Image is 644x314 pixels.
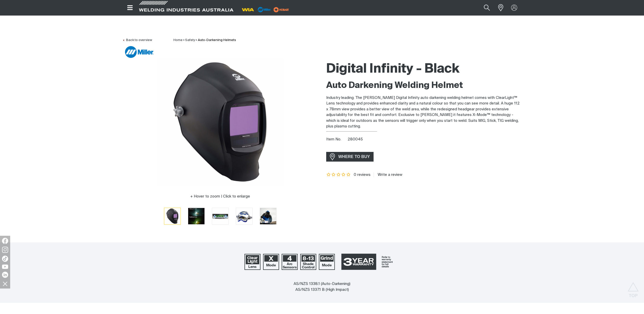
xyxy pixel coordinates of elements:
span: Rating: {0} [326,173,351,177]
span: Item No. [326,137,347,142]
button: Go to slide 2 [188,208,205,225]
img: LinkedIn [2,272,8,278]
img: hide socials [1,279,9,288]
h1: Digital Infinity - Black [326,61,522,77]
span: 280045 [348,137,363,141]
img: Welding Shade 8-12.5 [300,254,316,270]
img: Lens Grind Mode [319,254,335,270]
span: 0 reviews [354,173,371,177]
a: 3 Year Warranty [337,251,400,272]
img: Digital Infinity - Black [260,208,276,224]
div: AS/NZS 1338.1 (Auto-Darkening) AS/NZS 1337.1 B (High Impact) [294,281,350,293]
img: Digital Infinity - Black [188,208,204,224]
nav: Breadcrumb [173,38,236,43]
img: TikTok [2,256,8,262]
a: Home [173,38,183,42]
button: Go to slide 1 [164,208,181,225]
p: Industry leading. The [PERSON_NAME] Digital Infinity auto darkening welding helmet comes with Cle... [326,95,522,129]
a: WHERE TO BUY [326,152,374,161]
span: WHERE TO BUY [335,153,373,161]
button: Search products [478,2,496,14]
img: Instagram [2,247,8,253]
img: 4 Arc Sensors [282,254,298,270]
img: ClearLight Lens Technology [244,254,261,270]
button: Scroll to top [627,282,639,294]
img: Digital Infinity - Black [164,208,181,224]
img: Digital Infinity - Black [212,208,228,224]
a: Safety [185,38,195,42]
img: Digital Infinity - Black [236,208,252,224]
a: Back to overview of Auto-Darkening Helmets [122,38,152,42]
h2: Auto Darkening Welding Helmet [326,80,522,91]
button: Go to slide 3 [212,208,229,225]
img: miller [272,6,291,14]
a: Auto-Darkening Helmets [198,38,236,42]
input: Product name or item number... [472,2,495,14]
img: YouTube [2,265,8,269]
a: Write a review [374,173,402,177]
a: miller [272,8,291,11]
img: Digital Infinity - Black [157,58,284,186]
img: Facebook [2,238,8,244]
button: Hover to zoom | Click to enlarge [187,193,253,200]
button: Go to slide 4 [236,208,253,225]
img: X-Mode Technology [263,254,279,270]
button: Go to slide 5 [260,208,277,225]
